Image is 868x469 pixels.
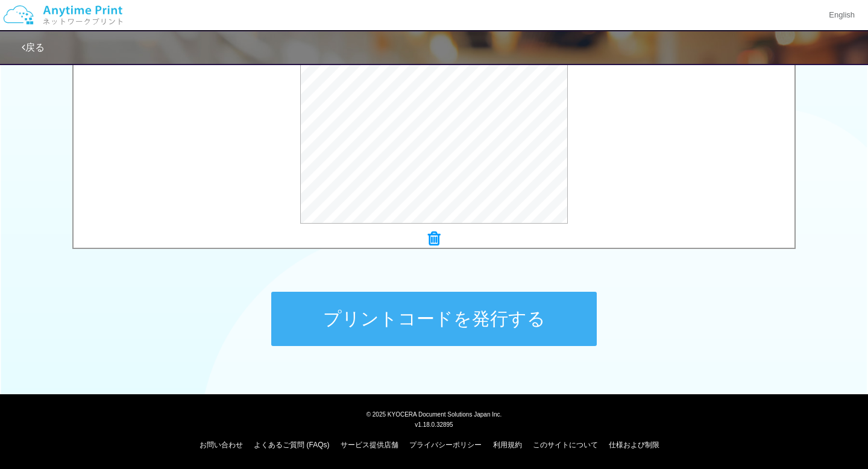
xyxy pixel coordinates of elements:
[254,441,329,449] a: よくあるご質問 (FAQs)
[609,441,659,449] a: 仕様および制限
[271,292,597,346] button: プリントコードを発行する
[366,410,502,418] span: © 2025 KYOCERA Document Solutions Japan Inc.
[200,441,243,449] a: お問い合わせ
[493,441,522,449] a: 利用規約
[533,441,598,449] a: このサイトについて
[22,42,45,52] a: 戻る
[409,441,482,449] a: プライバシーポリシー
[341,441,398,449] a: サービス提供店舗
[415,421,453,428] span: v1.18.0.32895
